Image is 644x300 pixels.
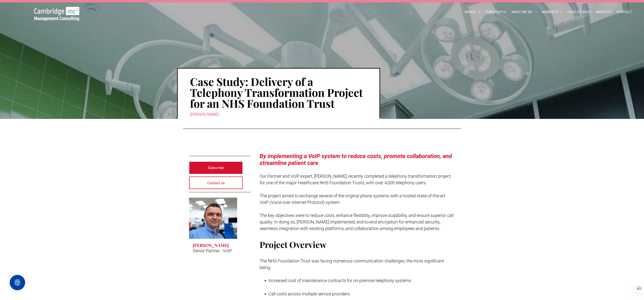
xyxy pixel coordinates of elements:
a: OUR PEOPLE [483,8,509,16]
a: ABOUT [462,8,483,16]
a: MARKETS [540,8,565,16]
a: Your Business Transformed | Cambridge Management Consulting [34,8,79,13]
a: Contact us [189,177,243,189]
p: Senior Partner - VoIP [193,248,232,253]
a: CASE STUDIES [565,8,593,16]
a: INSIGHTS [593,8,614,16]
div: [PERSON_NAME] [190,111,367,118]
img: Go to Homepage [34,7,79,21]
span: By implementing a VoIP system to reduce costs, promote collaboration, and streamline patient care [260,153,452,166]
span: The NHS Foundation Trust was facing numerous communication challenges, the most significant being: [260,258,444,270]
span: Project Overview [260,239,327,250]
a: Digital Transformation | Case Study | Mario Hanzek [189,198,237,239]
span: Increased cost of maintenance contracts for on-premise telephony systems [268,278,411,283]
a: Subscribe [189,162,243,174]
span: The project aimed to exchange several of the original phone systems with a hosted state-of-the-ar... [260,193,445,205]
span: Our Partner and VoIP expert, [PERSON_NAME], recently completed a telephony transformation project... [260,174,451,185]
a: WHAT WE DO [509,8,540,16]
span: Subscribe [208,162,224,174]
span: Contact us [207,177,225,189]
span: The key objectives were to reduce costs, enhance flexibility, improve scalability, and ensure sup... [260,213,454,231]
span: Call costs across multiple service providers [268,291,350,296]
a: CONTACT [614,8,634,16]
h1: Case Study: Delivery of a Telephony Transformation Project for an NHS Foundation Trust [190,76,367,109]
h3: [PERSON_NAME] [193,242,229,248]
